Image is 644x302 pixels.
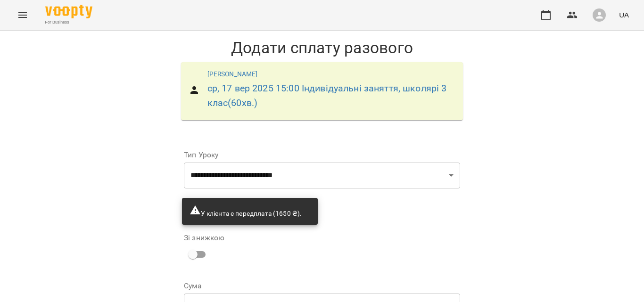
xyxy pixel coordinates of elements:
[184,282,460,290] label: Сума
[619,10,629,20] span: UA
[190,210,302,217] span: У клієнта є передплата (1650 ₴).
[176,38,468,57] h1: Додати сплату разового
[615,6,633,24] button: UA
[207,70,258,78] a: [PERSON_NAME]
[11,4,34,26] button: Menu
[184,151,460,159] label: Тип Уроку
[207,83,447,108] a: ср, 17 вер 2025 15:00 Індивідуальні заняття, школярі 3 клас(60хв.)
[184,234,224,242] label: Зі знижкою
[45,5,92,18] img: Voopty Logo
[45,19,92,25] span: For Business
